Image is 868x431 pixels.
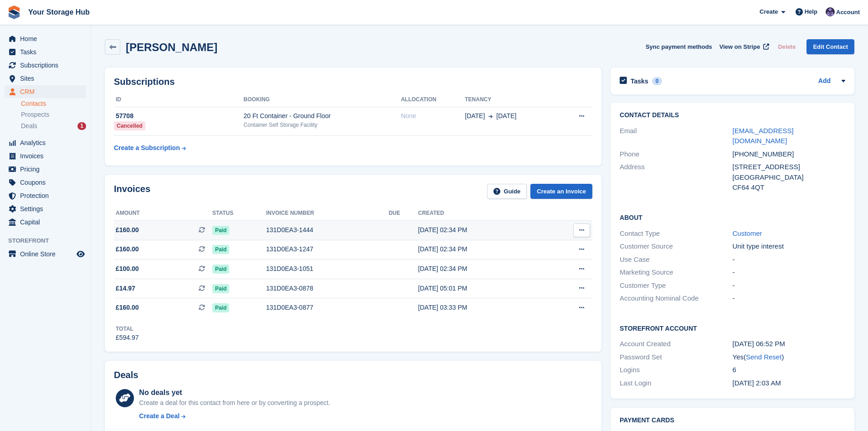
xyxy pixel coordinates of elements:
[401,93,465,107] th: Allocation
[620,352,732,363] div: Password Set
[5,189,86,202] a: menu
[733,162,845,172] div: [STREET_ADDRESS]
[418,225,544,235] div: [DATE] 02:34 PM
[733,365,845,375] div: 6
[620,126,732,146] div: Email
[733,293,845,304] div: -
[418,303,544,312] div: [DATE] 03:33 PM
[733,352,845,363] div: Yes
[733,241,845,252] div: Unit type interest
[487,184,527,199] a: Guide
[620,213,845,222] h2: About
[733,149,845,160] div: [PHONE_NUMBER]
[5,59,86,72] a: menu
[21,110,86,119] a: Prospects
[806,39,854,54] a: Edit Contact
[244,121,401,129] div: Container Self Storage Facility
[620,365,732,375] div: Logins
[116,244,139,254] span: £160.00
[826,7,835,16] img: Liam Beddard
[266,225,389,235] div: 131D0EA3-1444
[620,339,732,349] div: Account Created
[530,184,592,199] a: Create an Invoice
[401,111,465,121] div: None
[733,379,781,387] time: 2024-12-04 02:03:44 UTC
[5,46,86,58] a: menu
[465,111,485,121] span: [DATE]
[212,206,266,221] th: Status
[114,206,212,221] th: Amount
[116,325,139,333] div: Total
[652,77,663,85] div: 0
[805,7,817,16] span: Help
[266,244,389,254] div: 131D0EA3-1247
[20,46,75,58] span: Tasks
[139,411,180,421] div: Create a Deal
[733,267,845,278] div: -
[116,303,139,312] span: £160.00
[5,150,86,162] a: menu
[719,42,760,52] span: View on Stripe
[114,77,592,87] h2: Subscriptions
[389,206,418,221] th: Due
[20,32,75,45] span: Home
[5,85,86,98] a: menu
[744,353,784,361] span: ( )
[5,72,86,85] a: menu
[114,111,244,121] div: 57708
[212,245,229,254] span: Paid
[7,5,21,19] img: stora-icon-8386f47178a22dfd0bd8f6a31ec36ba5ce8667c1dd55bd0f319d3a0aa187defe.svg
[75,249,86,260] a: Preview store
[212,265,229,274] span: Paid
[818,76,831,87] a: Add
[733,280,845,291] div: -
[836,8,860,17] span: Account
[465,93,558,107] th: Tenancy
[20,163,75,176] span: Pricing
[620,293,732,304] div: Accounting Nominal Code
[126,41,217,53] h2: [PERSON_NAME]
[418,206,544,221] th: Created
[760,7,778,16] span: Create
[114,121,145,130] div: Cancelled
[244,93,401,107] th: Booking
[21,121,86,131] a: Deals 1
[733,254,845,265] div: -
[620,254,732,265] div: Use Case
[620,112,845,119] h2: Contact Details
[21,110,49,119] span: Prospects
[139,398,330,408] div: Create a deal for this contact from here or by converting a prospect.
[620,417,845,424] h2: Payment cards
[20,85,75,98] span: CRM
[20,203,75,215] span: Settings
[620,267,732,278] div: Marketing Source
[114,93,244,107] th: ID
[646,39,712,54] button: Sync payment methods
[620,162,732,193] div: Address
[8,236,91,245] span: Storefront
[266,264,389,274] div: 131D0EA3-1051
[139,387,330,398] div: No deals yet
[212,303,229,312] span: Paid
[733,229,762,237] a: Customer
[266,303,389,312] div: 131D0EA3-0877
[20,150,75,162] span: Invoices
[21,99,86,108] a: Contacts
[620,323,845,332] h2: Storefront Account
[212,284,229,293] span: Paid
[266,206,389,221] th: Invoice number
[114,184,150,199] h2: Invoices
[116,333,139,343] div: £594.97
[418,244,544,254] div: [DATE] 02:34 PM
[631,77,648,85] h2: Tasks
[746,353,781,361] a: Send Reset
[20,136,75,149] span: Analytics
[266,284,389,293] div: 131D0EA3-0878
[116,225,139,235] span: £160.00
[114,370,138,380] h2: Deals
[116,264,139,274] span: £100.00
[733,182,845,193] div: CF64 4QT
[114,143,180,153] div: Create a Subscription
[139,411,330,421] a: Create a Deal
[77,122,86,130] div: 1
